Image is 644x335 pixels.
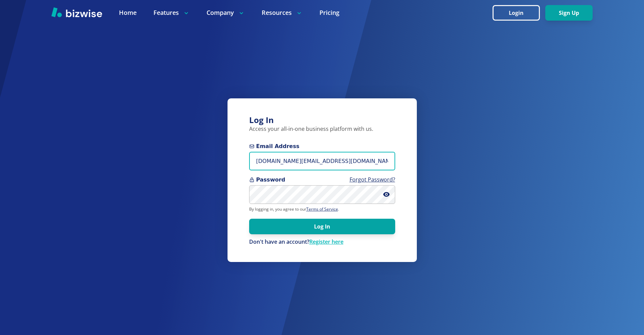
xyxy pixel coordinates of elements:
[119,8,137,17] a: Home
[249,238,395,246] div: Don't have an account?Register here
[306,206,338,212] a: Terms of Service
[493,5,540,21] button: Login
[249,152,395,170] input: you@example.com
[319,8,339,17] a: Pricing
[249,125,395,133] p: Access your all-in-one business platform with us.
[262,8,303,17] p: Resources
[249,115,395,126] h3: Log In
[51,7,102,17] img: Bizwise Logo
[249,142,395,150] span: Email Address
[545,5,593,21] button: Sign Up
[309,238,343,245] a: Register here
[207,8,245,17] p: Company
[249,207,395,212] p: By logging in, you agree to our .
[249,219,395,234] button: Log In
[350,176,395,183] a: Forgot Password?
[249,176,395,184] span: Password
[153,8,190,17] p: Features
[249,238,395,246] p: Don't have an account?
[545,10,593,16] a: Sign Up
[493,10,545,16] a: Login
